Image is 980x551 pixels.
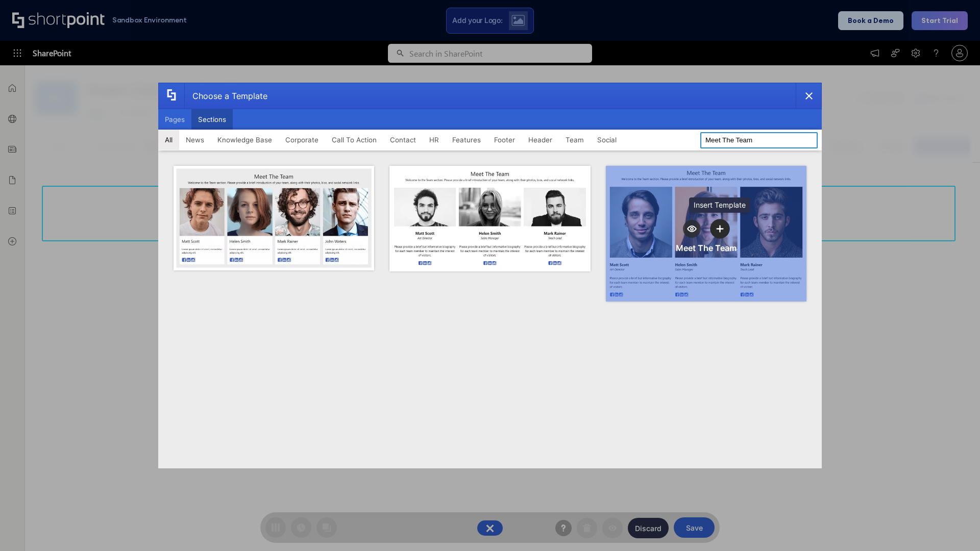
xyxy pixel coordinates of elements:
button: HR [423,130,446,150]
button: Team [559,130,591,150]
button: Corporate [279,130,325,150]
button: Pages [158,109,191,130]
button: All [158,130,179,150]
button: Contact [383,130,423,150]
div: template selector [158,83,822,468]
button: Sections [191,109,233,130]
button: Knowledge Base [211,130,279,150]
div: Choose a Template [184,83,267,109]
button: Social [591,130,623,150]
div: Meet The Team [676,243,737,253]
button: Features [446,130,487,150]
button: Header [522,130,559,150]
input: Search [700,132,818,148]
button: Footer [487,130,522,150]
button: News [179,130,211,150]
iframe: Chat Widget [929,502,980,551]
button: Call To Action [325,130,383,150]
